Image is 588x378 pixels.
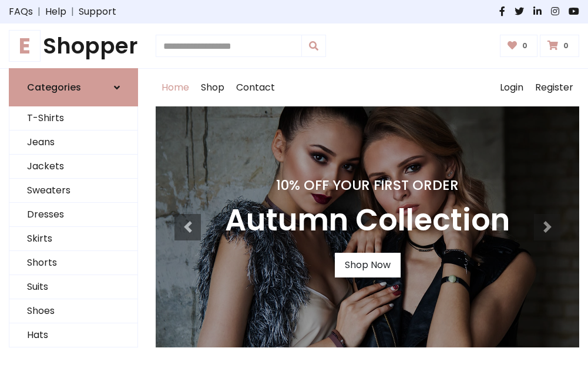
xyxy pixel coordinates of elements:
[529,69,579,106] a: Register
[79,5,116,19] a: Support
[45,5,66,19] a: Help
[33,5,45,19] span: |
[519,41,530,51] span: 0
[225,203,510,239] h3: Autumn Collection
[9,155,137,179] a: Jackets
[540,35,579,57] a: 0
[27,82,81,93] h6: Categories
[225,177,510,193] h4: 10% Off Your First Order
[9,30,41,62] span: E
[9,33,138,59] a: EShopper
[9,68,138,106] a: Categories
[500,35,538,57] a: 0
[9,275,137,299] a: Suits
[560,41,572,51] span: 0
[9,251,137,275] a: Shorts
[335,253,401,277] a: Shop Now
[9,203,137,227] a: Dresses
[9,5,33,19] a: FAQs
[230,69,281,106] a: Contact
[494,69,529,106] a: Login
[9,106,137,131] a: T-Shirts
[195,69,230,106] a: Shop
[9,323,137,347] a: Hats
[156,69,195,106] a: Home
[9,33,138,59] h1: Shopper
[66,5,79,19] span: |
[9,227,137,251] a: Skirts
[9,299,137,323] a: Shoes
[9,179,137,203] a: Sweaters
[9,131,137,155] a: Jeans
